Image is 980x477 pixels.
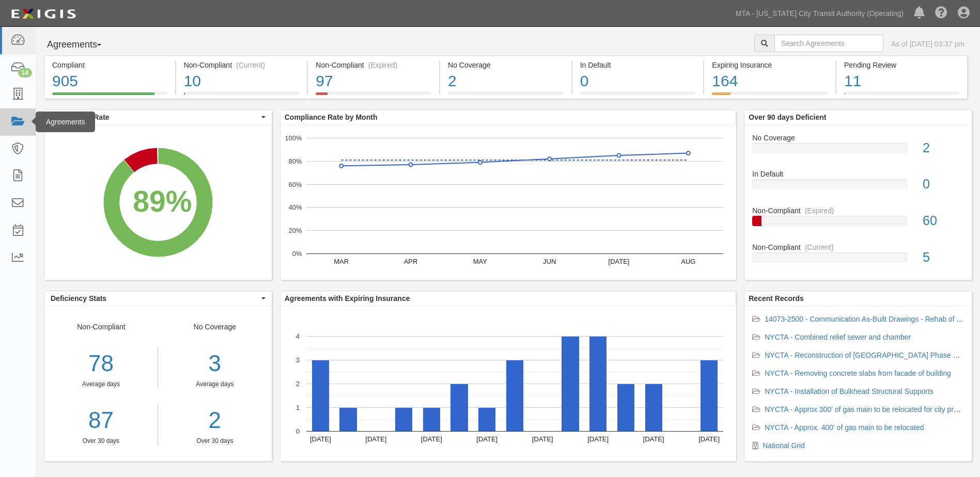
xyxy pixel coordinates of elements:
div: Agreements [36,112,95,132]
div: As of [DATE] 03:37 pm [891,39,965,49]
text: 2 [296,380,300,388]
svg: A chart. [44,125,272,280]
text: APR [403,258,417,265]
div: (Expired) [805,205,834,216]
div: Over 30 days [166,437,264,446]
div: Non-Compliant [44,322,158,446]
div: 10 [184,70,300,92]
b: Agreements with Expiring Insurance [285,294,410,303]
a: In Default0 [572,92,704,101]
div: Average days [44,380,158,389]
div: Non-Compliant [744,205,972,216]
text: [DATE] [608,258,629,265]
a: No Coverage2 [440,92,571,101]
div: 2 [915,139,972,157]
text: [DATE] [476,435,497,443]
b: Over 90 days Deficient [749,113,826,121]
button: Agreements [44,35,121,55]
div: Average days [166,380,264,389]
div: No Coverage [744,133,972,143]
div: (Expired) [368,60,398,70]
a: 87 [44,404,158,437]
text: [DATE] [365,435,386,443]
div: In Default [580,60,696,70]
div: 3 [166,347,264,380]
div: 89% [133,181,192,222]
input: Search Agreements [774,35,883,52]
text: 0% [292,250,302,258]
text: 100% [285,134,302,142]
text: 20% [288,227,302,234]
div: 11 [844,70,959,92]
div: In Default [744,169,972,179]
text: [DATE] [698,435,720,443]
div: No Coverage [448,60,564,70]
div: Pending Review [844,60,959,70]
div: 0 [915,175,972,194]
a: 2 [166,404,264,437]
div: (Current) [236,60,265,70]
text: 4 [296,332,300,340]
div: (Current) [805,242,834,252]
svg: A chart. [281,125,736,280]
text: MAR [334,258,349,265]
div: 905 [52,70,167,92]
a: Compliant905 [44,92,175,101]
div: 5 [915,248,972,267]
text: 80% [288,157,302,165]
img: logo-5460c22ac91f19d4615b14bd174203de0afe785f0fc80cf4dbbc73dc1793850b.png [8,5,79,23]
text: 40% [288,203,302,211]
div: Compliant [52,60,167,70]
div: 97 [316,70,431,92]
div: 60 [915,212,972,230]
text: 1 [296,404,300,411]
text: 60% [288,180,302,188]
svg: A chart. [281,306,736,461]
text: [DATE] [421,435,442,443]
a: Pending Review11 [836,92,968,101]
div: No Coverage [158,322,272,446]
a: NYCTA - Installation of Bulkhead Structural Supports [765,387,934,395]
button: Deficiency Stats [44,291,272,306]
text: [DATE] [587,435,609,443]
a: Non-Compliant(Current)10 [176,92,307,101]
a: No Coverage2 [752,133,964,169]
div: 78 [44,347,158,380]
div: Non-Compliant [744,242,972,252]
a: Non-Compliant(Current)5 [752,242,964,271]
span: Compliance Rate [51,112,259,122]
div: Non-Compliant (Current) [184,60,300,70]
a: Expiring Insurance164 [704,92,835,101]
text: AUG [681,258,695,265]
a: NYCTA - Removing concrete slabs from facade of building [765,369,951,377]
b: Compliance Rate by Month [285,113,378,121]
div: Over 30 days [44,437,158,446]
a: In Default0 [752,169,964,205]
i: Help Center - Complianz [935,7,947,20]
div: Non-Compliant (Expired) [316,60,431,70]
text: [DATE] [310,435,331,443]
a: National Grid [763,441,805,450]
text: [DATE] [643,435,664,443]
text: [DATE] [532,435,553,443]
text: JUN [543,258,556,265]
div: Expiring Insurance [712,60,828,70]
a: MTA - [US_STATE] City Transit Authority (Operating) [730,3,909,24]
div: 164 [712,70,828,92]
a: NYCTA - Approx. 400' of gas main to be relocated [765,423,924,432]
text: 0 [296,427,300,435]
span: Deficiency Stats [51,293,259,304]
a: Non-Compliant(Expired)97 [308,92,439,101]
a: Non-Compliant(Expired)60 [752,205,964,242]
div: 14 [18,68,32,77]
button: Compliance Rate [44,110,272,124]
a: NYCTA - Combined relief sewer and chamber [765,333,911,341]
text: MAY [473,258,487,265]
div: 0 [580,70,696,92]
text: 3 [296,356,300,364]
